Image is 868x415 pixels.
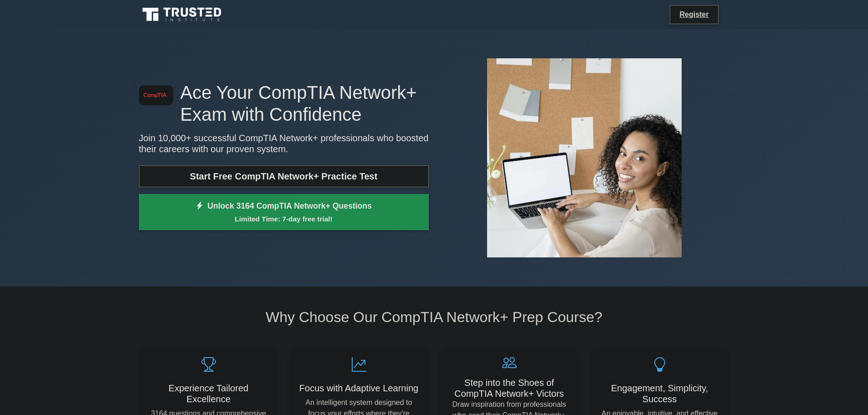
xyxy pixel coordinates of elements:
h5: Experience Tailored Excellence [146,383,271,405]
p: Join 10,000+ successful CompTIA Network+ professionals who boosted their careers with our proven ... [139,133,429,154]
h1: Ace Your CompTIA Network+ Exam with Confidence [139,82,429,125]
a: Register [674,9,714,20]
h2: Why Choose Our CompTIA Network+ Prep Course? [139,308,729,326]
h5: Engagement, Simplicity, Success [597,383,722,405]
a: Unlock 3164 CompTIA Network+ QuestionsLimited Time: 7-day free trial! [139,194,429,231]
small: Limited Time: 7-day free trial! [150,214,417,224]
h5: Focus with Adaptive Learning [297,383,421,394]
a: Start Free CompTIA Network+ Practice Test [139,165,429,187]
h5: Step into the Shoes of CompTIA Network+ Victors [447,377,572,399]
